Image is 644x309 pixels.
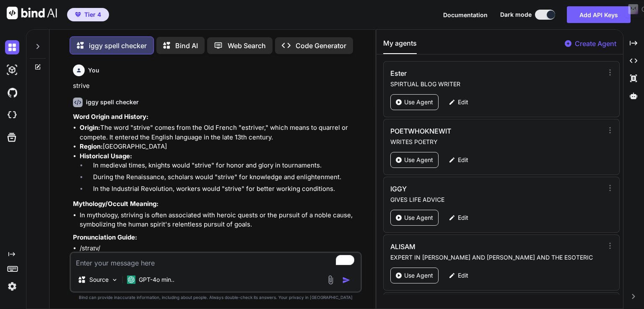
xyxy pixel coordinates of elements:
p: EXPERT IN [PERSON_NAME] AND [PERSON_NAME] AND THE ESOTERIC [390,253,603,262]
img: githubDark [5,85,19,100]
strong: Origin: [80,124,100,131]
p: Create Agent [575,39,616,49]
h3: ALISAM [390,242,539,252]
h3: POETWHOKNEWIT [390,126,539,136]
img: Bind AI [7,7,57,19]
p: Edit [458,214,468,222]
li: The word "strive" comes from the Old French "estriver," which means to quarrel or compete. It ent... [80,123,360,142]
p: Web Search [228,41,266,51]
p: iggy spell checker [89,41,147,51]
p: Edit [458,156,468,164]
img: Pick Models [111,276,118,283]
li: In the Industrial Revolution, workers would "strive" for better working conditions. [86,184,360,196]
p: strive [73,81,360,91]
img: premium [75,12,81,17]
img: settings [5,279,19,294]
textarea: To enrich screen reader interactions, please activate Accessibility in Grammarly extension settings [71,253,361,268]
strong: Region: [80,142,103,150]
button: Add API Keys [567,6,631,23]
p: Source [89,276,109,284]
p: GIVES LIFE ADVICE [390,196,603,204]
img: cloudideIcon [5,108,19,122]
strong: Mythology/Occult Meaning: [73,200,158,208]
button: Documentation [443,10,488,19]
li: /straɪv/ [80,244,360,253]
img: GPT-4o mini [127,276,135,284]
p: Use Agent [404,156,433,164]
p: SPIRTUAL BLOG WRITER [390,80,603,88]
strong: Pronunciation Guide: [73,233,137,241]
h6: You [88,66,99,75]
p: Use Agent [404,98,433,106]
button: premiumTier 4 [67,8,109,21]
h6: iggy spell checker [86,98,139,106]
p: WRITES POETRY [390,138,603,146]
p: Edit [458,271,468,280]
img: icon [342,276,351,284]
button: My agents [383,38,417,54]
h3: Ester [390,68,539,78]
h3: IGGY [390,184,539,194]
span: Tier 4 [84,10,101,19]
strong: Word Origin and History: [73,113,148,121]
p: Use Agent [404,271,433,280]
li: In mythology, striving is often associated with heroic quests or the pursuit of a noble cause, sy... [80,211,360,229]
strong: Historical Usage: [80,152,132,160]
img: attachment [326,275,335,285]
p: Bind can provide inaccurate information, including about people. Always double-check its answers.... [70,294,362,301]
p: GPT-4o min.. [139,276,174,284]
li: [GEOGRAPHIC_DATA] [80,142,360,152]
li: During the Renaissance, scholars would "strive" for knowledge and enlightenment. [86,173,360,184]
p: Edit [458,98,468,106]
span: Documentation [443,11,488,18]
img: darkAi-studio [5,63,19,77]
span: Dark mode [500,10,532,19]
p: Use Agent [404,214,433,222]
li: In medieval times, knights would "strive" for honor and glory in tournaments. [86,161,360,173]
img: darkChat [5,40,19,54]
p: Code Generator [296,41,346,51]
p: Bind AI [175,41,198,51]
